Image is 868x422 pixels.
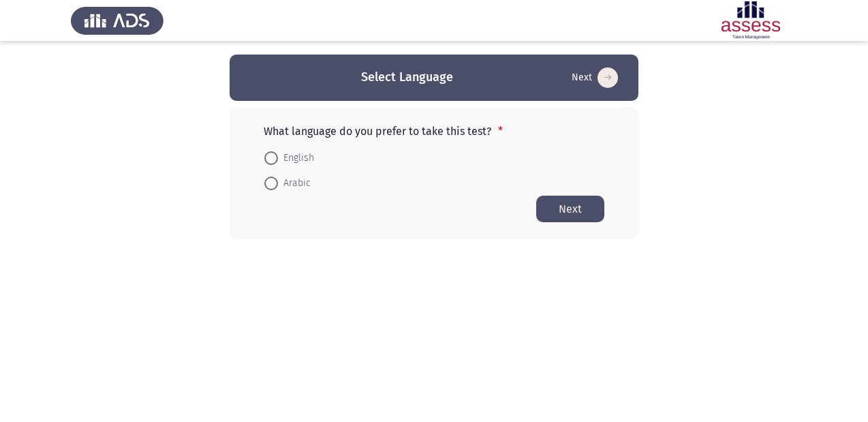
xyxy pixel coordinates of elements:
img: Assess Talent Management logo [71,1,164,40]
button: Start assessment [536,196,604,222]
span: Arabic [278,175,311,192]
button: Start assessment [568,67,622,89]
span: English [278,150,314,166]
img: Assessment logo of ASSESS Employability - EBI [704,1,797,40]
p: What language do you prefer to take this test? [264,125,604,138]
h3: Select Language [361,69,453,86]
